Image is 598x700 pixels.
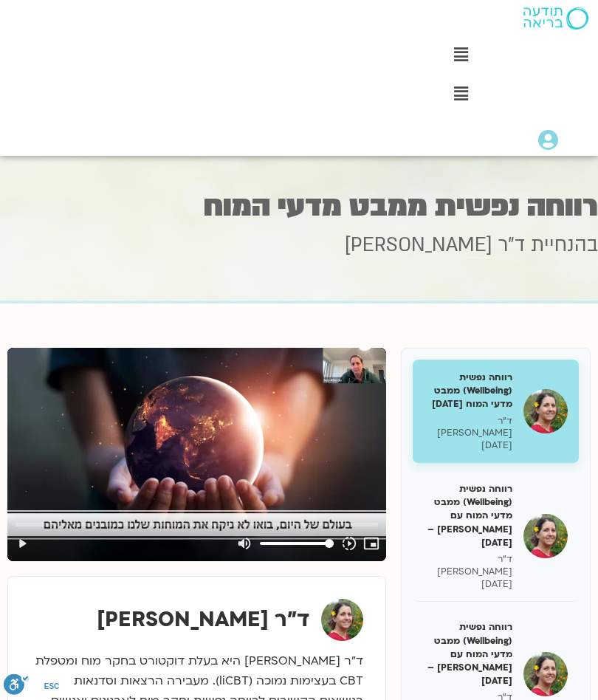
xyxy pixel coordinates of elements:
[424,578,512,591] p: [DATE]
[424,482,512,549] h5: רווחה נפשית (Wellbeing) ממבט מדעי המוח עם [PERSON_NAME] – [DATE]
[531,232,598,258] span: בהנחיית
[424,371,512,411] h5: רווחה נפשית (Wellbeing) ממבט מדעי המוח [DATE]
[321,599,363,641] img: ד"ר נועה אלבלדה
[424,415,512,440] p: ד"ר [PERSON_NAME]
[523,7,588,30] img: תודעה בריאה
[523,652,568,696] img: רווחה נפשית (Wellbeing) ממבט מדעי המוח עם נועה אלבלדה – 14/02/25
[424,439,512,452] p: [DATE]
[523,514,568,558] img: רווחה נפשית (Wellbeing) ממבט מדעי המוח עם נועה אלבלדה – 07/02/25
[424,553,512,578] p: ד"ר [PERSON_NAME]
[97,605,310,634] strong: ד"ר [PERSON_NAME]
[523,389,568,433] img: רווחה נפשית (Wellbeing) ממבט מדעי המוח 31/01/25
[424,620,512,687] h5: רווחה נפשית (Wellbeing) ממבט מדעי המוח עם [PERSON_NAME] – [DATE]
